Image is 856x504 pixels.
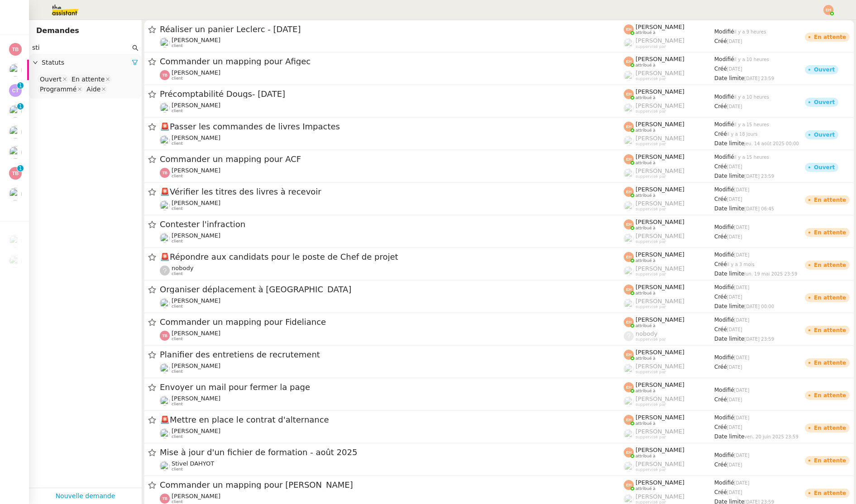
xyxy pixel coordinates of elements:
[624,364,634,374] img: users%2FyQfMwtYgTqhRP2YHWHmG2s2LYaD3%2Favatar%2Fprofile-pic.png
[636,30,655,35] span: attribué à
[624,233,714,244] app-user-label: suppervisé par
[636,135,684,142] span: [PERSON_NAME]
[727,39,742,44] span: [DATE]
[172,43,183,48] span: client
[86,85,100,93] div: Aide
[160,428,170,438] img: users%2FxcSDjHYvjkh7Ays4vB9rOShue3j1%2Favatar%2Fc5852ac1-ab6d-4275-813a-2130981b2f82
[9,235,22,247] img: users%2FtFhOaBya8rNVU5KG7br7ns1BCvi2%2Favatar%2Faa8c47da-ee6c-4101-9e7d-730f2e64f978
[624,395,714,407] app-user-label: suppervisé par
[727,164,742,169] span: [DATE]
[624,316,714,328] app-user-label: attribué à
[160,298,170,308] img: users%2FtFhOaBya8rNVU5KG7br7ns1BCvi2%2Favatar%2Faa8c47da-ee6c-4101-9e7d-730f2e64f978
[734,155,769,160] span: il y a 15 heures
[624,24,634,34] img: svg
[714,29,734,35] span: Modifié
[172,174,183,179] span: client
[160,396,170,406] img: users%2FxcSDjHYvjkh7Ays4vB9rOShue3j1%2Favatar%2Fc5852ac1-ab6d-4275-813a-2130981b2f82
[714,303,744,309] span: Date limite
[624,350,634,360] img: svg
[624,428,714,440] app-user-label: suppervisé par
[636,95,655,100] span: attribué à
[160,448,624,456] span: Mise à jour d'un fichier de formation - août 2025
[744,271,797,276] span: lun. 19 mai 2025 23:59
[636,435,666,440] span: suppervisé par
[624,266,634,276] img: users%2FyQfMwtYgTqhRP2YHWHmG2s2LYaD3%2Favatar%2Fprofile-pic.png
[160,168,170,178] img: svg
[714,452,734,458] span: Modifié
[160,461,170,471] img: users%2FKIcnt4T8hLMuMUUpHYCYQM06gPC2%2Favatar%2F1dbe3bdc-0f95-41bf-bf6e-fc84c6569aaf
[714,75,744,81] span: Date limite
[636,56,684,62] span: [PERSON_NAME]
[636,402,666,407] span: suppervisé par
[160,363,170,373] img: users%2FtFhOaBya8rNVU5KG7br7ns1BCvi2%2Favatar%2Faa8c47da-ee6c-4101-9e7d-730f2e64f978
[172,362,220,369] span: [PERSON_NAME]
[160,285,624,294] span: Organiser déplacement à [GEOGRAPHIC_DATA]
[160,90,624,98] span: Précomptabilité Dougs- [DATE]
[160,167,624,179] app-user-detailed-label: client
[734,122,769,127] span: il y a 15 heures
[734,355,750,360] span: [DATE]
[160,200,624,211] app-user-detailed-label: client
[624,38,634,48] img: users%2FyQfMwtYgTqhRP2YHWHmG2s2LYaD3%2Favatar%2Fprofile-pic.png
[160,253,624,261] span: Répondre aux candidats pour le poste de Chef de projet
[814,100,835,105] div: Ouvert
[636,291,655,296] span: attribué à
[714,56,734,62] span: Modifié
[714,433,744,440] span: Date limite
[636,454,655,459] span: attribué à
[744,206,774,211] span: [DATE] 06:45
[624,382,634,392] img: svg
[624,381,714,393] app-user-label: attribué à
[38,85,83,94] nz-select-item: Programmé
[814,360,846,366] div: En attente
[636,272,666,277] span: suppervisé par
[172,200,220,206] span: [PERSON_NAME]
[636,356,655,361] span: attribué à
[636,330,657,337] span: nobody
[172,395,220,402] span: [PERSON_NAME]
[624,89,634,99] img: svg
[727,197,742,202] span: [DATE]
[42,57,132,68] span: Statuts
[636,304,666,309] span: suppervisé par
[636,76,666,81] span: suppervisé par
[636,219,684,225] span: [PERSON_NAME]
[9,64,22,76] img: users%2FtFhOaBya8rNVU5KG7br7ns1BCvi2%2Favatar%2Faa8c47da-ee6c-4101-9e7d-730f2e64f978
[714,140,744,147] span: Date limite
[714,294,727,300] span: Créé
[9,84,22,97] img: svg
[172,297,220,304] span: [PERSON_NAME]
[172,206,183,211] span: client
[172,102,220,109] span: [PERSON_NAME]
[624,103,634,113] img: users%2FyQfMwtYgTqhRP2YHWHmG2s2LYaD3%2Favatar%2Fprofile-pic.png
[714,336,744,342] span: Date limite
[636,467,666,472] span: suppervisé par
[814,328,846,333] div: En attente
[624,70,714,81] app-user-label: suppervisé par
[624,186,714,198] app-user-label: attribué à
[172,428,220,434] span: [PERSON_NAME]
[727,462,742,467] span: [DATE]
[636,461,684,467] span: [PERSON_NAME]
[714,424,727,430] span: Créé
[19,103,22,111] p: 1
[624,37,714,49] app-user-label: suppervisé par
[172,337,183,342] span: client
[624,317,634,327] img: svg
[172,467,183,472] span: client
[636,153,684,160] span: [PERSON_NAME]
[9,255,22,268] img: users%2F8F3ae0CdRNRxLT9M8DTLuFZT1wq1%2Favatar%2F8d3ba6ea-8103-41c2-84d4-2a4cca0cf040
[744,434,799,439] span: ven. 20 juin 2025 23:59
[714,271,744,277] span: Date limite
[624,265,714,277] app-user-label: suppervisé par
[624,284,714,295] app-user-label: attribué à
[714,66,727,72] span: Créé
[714,252,734,258] span: Modifié
[814,34,846,40] div: En attente
[624,251,714,263] app-user-label: attribué à
[734,415,750,420] span: [DATE]
[714,205,744,212] span: Date limite
[624,285,634,295] img: svg
[636,167,684,174] span: [PERSON_NAME]
[734,57,769,62] span: il y a 10 heures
